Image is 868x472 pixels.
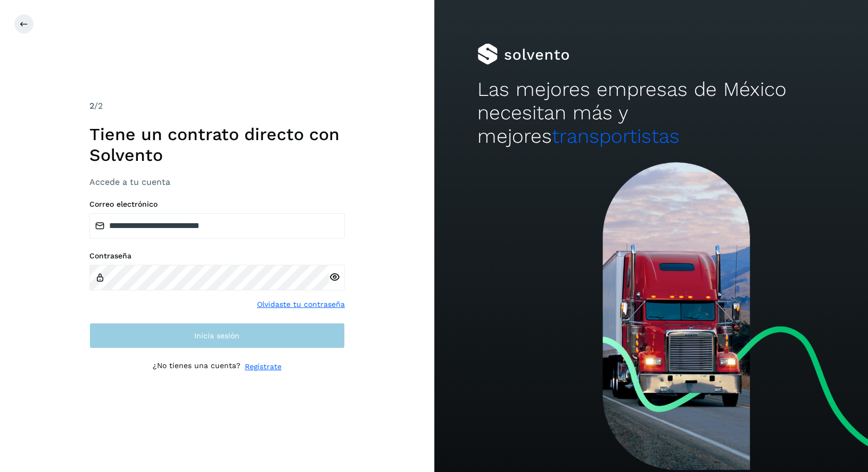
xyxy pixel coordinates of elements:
[89,101,94,111] span: 2
[194,332,239,339] span: Inicia sesión
[89,323,345,348] button: Inicia sesión
[477,78,824,149] h2: Las mejores empresas de México necesitan más y mejores
[153,361,241,372] p: ¿No tienes una cuenta?
[89,124,345,165] h1: Tiene un contrato directo con Solvento
[257,299,345,310] a: Olvidaste tu contraseña
[552,125,680,148] span: transportistas
[89,251,345,261] label: Contraseña
[89,100,345,112] div: /2
[245,361,282,372] a: Regístrate
[89,200,345,209] label: Correo electrónico
[89,177,345,187] h3: Accede a tu cuenta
